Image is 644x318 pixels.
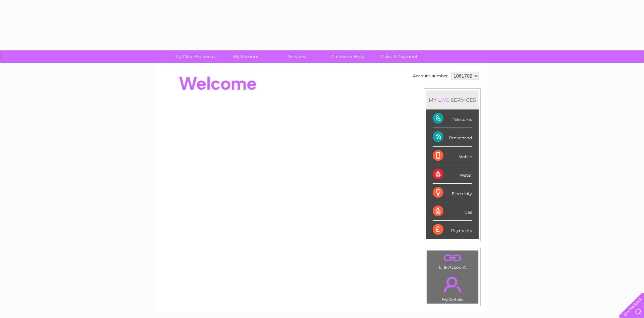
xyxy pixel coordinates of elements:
[411,70,449,82] td: Account number
[428,252,476,264] a: .
[320,50,376,63] a: Customer Help
[371,50,427,63] a: Make A Payment
[433,221,472,239] div: Payments
[437,97,451,103] div: LIVE
[433,184,472,202] div: Electricity
[433,109,472,128] div: Telecoms
[433,128,472,146] div: Broadband
[426,90,479,109] div: MY SERVICES
[167,50,223,63] a: My Clear Business
[426,250,478,271] td: Link Account
[428,273,476,296] a: .
[433,202,472,221] div: Gas
[269,50,325,63] a: Services
[426,271,478,304] td: My Details
[218,50,274,63] a: My Account
[433,147,472,165] div: Mobile
[433,165,472,184] div: Water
